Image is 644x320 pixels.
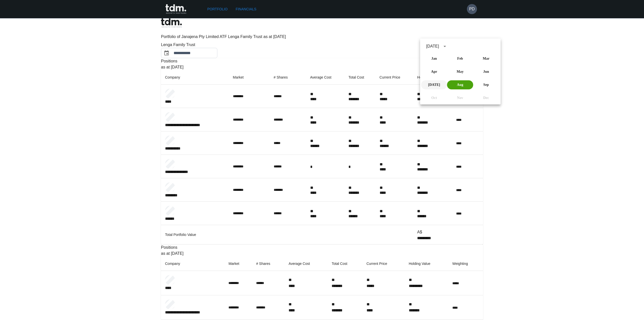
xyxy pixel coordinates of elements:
[161,251,483,257] p: as at [DATE]
[473,80,499,89] button: Sep
[252,257,285,271] th: # Shares
[229,70,270,85] th: Market
[161,58,483,64] p: Positions
[161,64,483,70] p: as at [DATE]
[270,70,306,85] th: # Shares
[161,257,224,271] th: Company
[161,34,483,40] p: Portfolio of Janajena Pty Limited ATF Lenga Family Trust as at [DATE]
[328,257,362,271] th: Total Cost
[413,70,452,85] th: Holding Value
[417,229,448,235] p: A$
[344,70,375,85] th: Total Cost
[469,6,475,12] h6: PD
[162,48,172,58] button: Choose date, selected date is Aug 31, 2025
[447,80,473,89] button: Aug
[421,54,447,63] button: Jan
[447,54,473,63] button: Feb
[421,80,447,89] button: [DATE]
[467,4,477,14] button: PD
[440,42,449,51] button: calendar view is open, switch to year view
[363,257,405,271] th: Current Price
[473,67,499,76] button: Jun
[161,244,483,251] p: Positions
[161,225,413,244] td: Total Portfolio Value
[405,257,448,271] th: Holding Value
[376,70,413,85] th: Current Price
[421,67,447,76] button: Apr
[306,70,345,85] th: Average Cost
[285,257,328,271] th: Average Cost
[447,67,473,76] button: May
[205,5,230,14] a: Portfolio
[473,54,499,63] button: Mar
[224,257,252,271] th: Market
[448,257,483,271] th: Weighting
[426,43,439,49] div: [DATE]
[161,42,236,48] div: Lenga Family Trust
[234,5,258,14] a: Financials
[161,70,229,85] th: Company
